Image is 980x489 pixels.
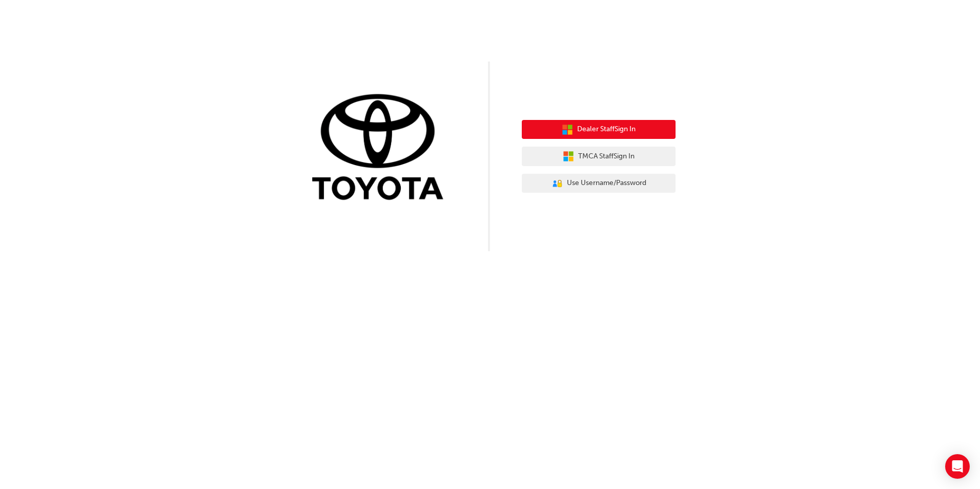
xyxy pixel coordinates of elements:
button: Use Username/Password [522,174,676,193]
span: Dealer Staff Sign In [577,124,636,135]
img: Trak [304,92,458,205]
span: TMCA Staff Sign In [578,151,635,162]
button: TMCA StaffSign In [522,147,676,166]
div: Open Intercom Messenger [945,454,970,479]
button: Dealer StaffSign In [522,120,676,139]
span: Use Username/Password [567,177,646,189]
